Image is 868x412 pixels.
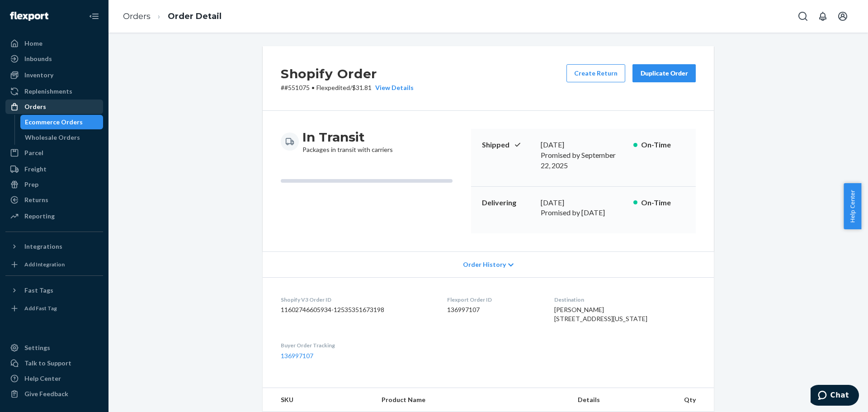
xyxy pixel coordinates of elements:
[541,208,626,218] p: Promised by [DATE]
[116,3,229,30] ol: breadcrumbs
[281,296,433,303] dt: Shopify V3 Order ID
[263,388,374,412] th: SKU
[447,296,540,303] dt: Flexport Order ID
[670,388,714,412] th: Qty
[24,286,53,295] div: Fast Tags
[844,183,861,229] button: Help Center
[372,83,414,92] button: View Details
[24,389,68,398] div: Give Feedback
[316,84,350,91] span: Flexpedited
[24,148,43,157] div: Parcel
[5,301,103,316] a: Add Fast Tag
[641,198,685,208] p: On-Time
[302,129,393,145] h3: In Transit
[482,140,533,150] p: Shipped
[24,212,55,221] div: Reporting
[5,36,103,51] a: Home
[5,52,103,66] a: Inbounds
[281,305,433,314] dd: 11602746605934-12535351673198
[794,7,812,25] button: Open Search Box
[24,39,42,48] div: Home
[20,130,104,145] a: Wholesale Orders
[24,102,46,111] div: Orders
[24,87,72,96] div: Replenishments
[281,83,414,92] p: # #551075 / $31.81
[5,341,103,355] a: Settings
[541,150,626,171] p: Promised by September 22, 2025
[374,388,571,412] th: Product Name
[641,140,685,150] p: On-Time
[25,118,83,127] div: Ecommerce Orders
[24,359,71,368] div: Talk to Support
[5,146,103,160] a: Parcel
[834,7,852,25] button: Open account menu
[25,133,80,142] div: Wholesale Orders
[5,371,103,386] a: Help Center
[5,209,103,223] a: Reporting
[811,385,859,407] iframe: Opens a widget where you can chat to one of our agents
[24,195,48,204] div: Returns
[24,242,62,251] div: Integrations
[463,260,506,269] span: Order History
[541,198,626,208] div: [DATE]
[5,239,103,254] button: Integrations
[24,71,53,80] div: Inventory
[302,129,393,154] div: Packages in transit with carriers
[554,306,647,322] span: [PERSON_NAME] [STREET_ADDRESS][US_STATE]
[281,64,414,83] h2: Shopify Order
[814,7,832,25] button: Open notifications
[281,341,433,349] dt: Buyer Order Tracking
[24,165,47,174] div: Freight
[20,115,104,129] a: Ecommerce Orders
[5,283,103,298] button: Fast Tags
[24,304,57,312] div: Add Fast Tag
[640,69,688,78] div: Duplicate Order
[281,352,313,360] a: 136997107
[482,198,533,208] p: Delivering
[5,162,103,176] a: Freight
[311,84,315,91] span: •
[5,99,103,114] a: Orders
[24,180,38,189] div: Prep
[24,374,61,383] div: Help Center
[24,54,52,63] div: Inbounds
[541,140,626,150] div: [DATE]
[5,84,103,99] a: Replenishments
[5,387,103,401] button: Give Feedback
[123,11,151,21] a: Orders
[5,177,103,192] a: Prep
[5,257,103,272] a: Add Integration
[5,356,103,370] button: Talk to Support
[168,11,222,21] a: Order Detail
[566,64,625,82] button: Create Return
[5,193,103,207] a: Returns
[5,68,103,82] a: Inventory
[24,343,50,352] div: Settings
[447,305,540,314] dd: 136997107
[24,260,65,268] div: Add Integration
[10,12,48,21] img: Flexport logo
[554,296,696,303] dt: Destination
[85,7,103,25] button: Close Navigation
[632,64,696,82] button: Duplicate Order
[571,388,670,412] th: Details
